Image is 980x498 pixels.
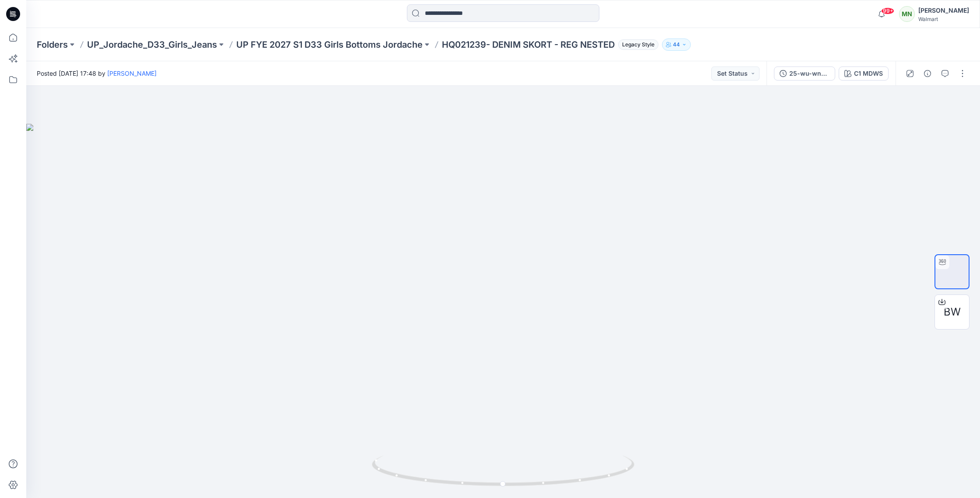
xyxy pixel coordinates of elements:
[615,39,658,51] button: Legacy Style
[618,39,658,50] span: Legacy Style
[944,304,961,320] span: BW
[839,67,889,81] button: C1 MDWS
[774,67,835,81] button: 25-wu-wn-2444 size all 09052025 suggestion
[37,69,157,78] span: Posted [DATE] 17:48 by
[918,16,969,22] div: Walmart
[899,6,915,22] div: MN
[881,7,894,14] span: 99+
[918,5,969,16] div: [PERSON_NAME]
[854,69,883,78] div: C1 MDWS
[789,69,829,78] div: 25-wu-wn-2444 size all 09052025 suggestion
[673,40,680,49] p: 44
[920,67,934,81] button: Details
[236,39,423,51] a: UP FYE 2027 S1 D33 Girls Bottoms Jordache
[442,39,615,51] p: HQ021239- DENIM SKORT - REG NESTED
[107,70,157,77] a: [PERSON_NAME]
[87,39,217,51] a: UP_Jordache_D33_Girls_Jeans
[37,39,68,51] a: Folders
[662,39,691,51] button: 44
